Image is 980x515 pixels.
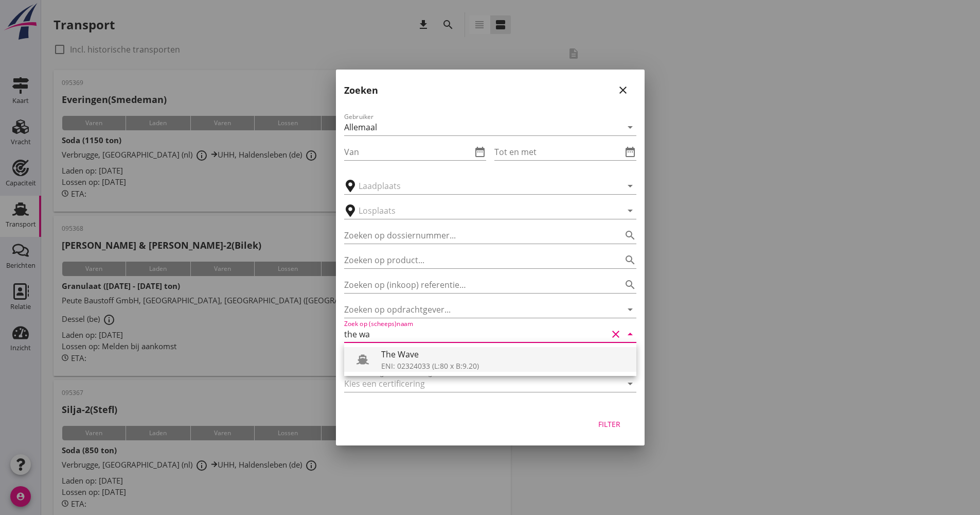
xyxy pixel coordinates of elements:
input: Laadplaats [359,178,608,194]
input: Zoeken op product... [344,252,608,268]
input: Van [344,144,472,160]
i: arrow_drop_down [624,377,636,390]
input: Tot en met [494,144,622,160]
i: date_range [474,146,486,158]
i: arrow_drop_down [624,121,636,133]
button: Filter [587,415,632,433]
i: arrow_drop_down [624,328,636,340]
input: Zoeken op dossiernummer... [344,227,608,244]
input: Zoeken op (inkoop) referentie… [344,277,608,293]
i: date_range [624,146,636,158]
i: search [624,279,636,291]
h2: Zoeken [344,83,378,97]
i: search [624,229,636,242]
div: The Wave [381,348,628,360]
div: ENI: 02324033 (L:80 x B:9.20) [381,360,628,371]
i: arrow_drop_down [624,204,636,217]
div: Allemaal [344,123,377,132]
i: arrow_drop_down [624,180,636,192]
input: Zoek op (scheeps)naam [344,326,608,342]
i: clear [610,328,622,340]
i: search [624,254,636,266]
input: Zoeken op opdrachtgever... [344,301,608,318]
i: arrow_drop_down [624,303,636,316]
div: Filter [595,419,624,430]
i: close [617,84,629,96]
input: Losplaats [359,202,608,219]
